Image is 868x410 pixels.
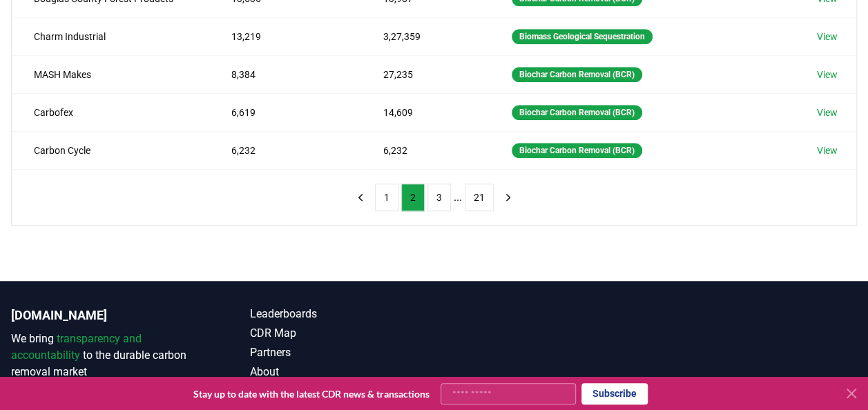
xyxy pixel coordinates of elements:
[11,306,195,325] p: [DOMAIN_NAME]
[209,17,361,55] td: 13,219
[12,93,209,131] td: Carbofex
[512,67,642,82] div: Biochar Carbon Removal (BCR)
[496,184,520,211] button: next page
[817,144,838,157] a: View
[512,105,642,120] div: Biochar Carbon Removal (BCR)
[512,143,642,158] div: Biochar Carbon Removal (BCR)
[427,184,451,211] button: 3
[512,29,653,44] div: Biomass Geological Sequestration
[454,189,462,206] li: ...
[250,344,434,361] a: Partners
[209,93,361,131] td: 6,619
[817,30,838,43] a: View
[209,55,361,93] td: 8,384
[465,184,494,211] button: 21
[11,332,142,362] span: transparency and accountability
[817,68,838,81] a: View
[250,306,434,322] a: Leaderboards
[250,325,434,342] a: CDR Map
[375,184,398,211] button: 1
[12,17,209,55] td: Charm Industrial
[349,184,372,211] button: previous page
[12,131,209,169] td: Carbon Cycle
[12,55,209,93] td: MASH Makes
[817,106,838,119] a: View
[361,131,490,169] td: 6,232
[250,364,434,380] a: About
[209,131,361,169] td: 6,232
[361,55,490,93] td: 27,235
[361,93,490,131] td: 14,609
[401,184,425,211] button: 2
[11,331,195,380] p: We bring to the durable carbon removal market
[361,17,490,55] td: 3,27,359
